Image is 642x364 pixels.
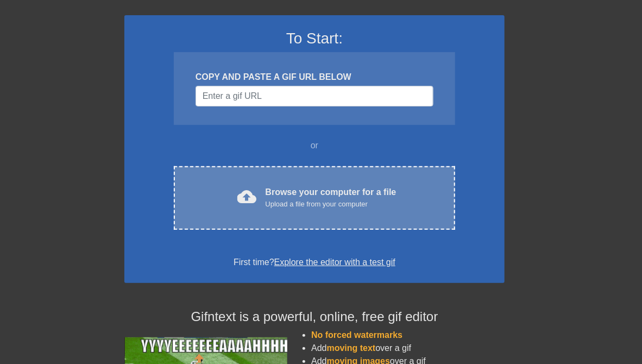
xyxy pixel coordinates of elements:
div: Upload a file from your computer [266,199,396,210]
h3: To Start: [139,29,490,48]
div: COPY AND PASTE A GIF URL BELOW [196,71,433,84]
h4: Gifntext is a powerful, online, free gif editor [124,309,505,325]
span: No forced watermarks [311,330,402,340]
input: Username [196,86,433,106]
div: or [153,139,476,152]
span: moving text [327,343,376,353]
div: First time? [139,256,490,269]
div: Browse your computer for a file [266,186,396,210]
li: Add over a gif [311,342,505,355]
a: Explore the editor with a test gif [274,258,395,267]
span: cloud_upload [237,187,257,206]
